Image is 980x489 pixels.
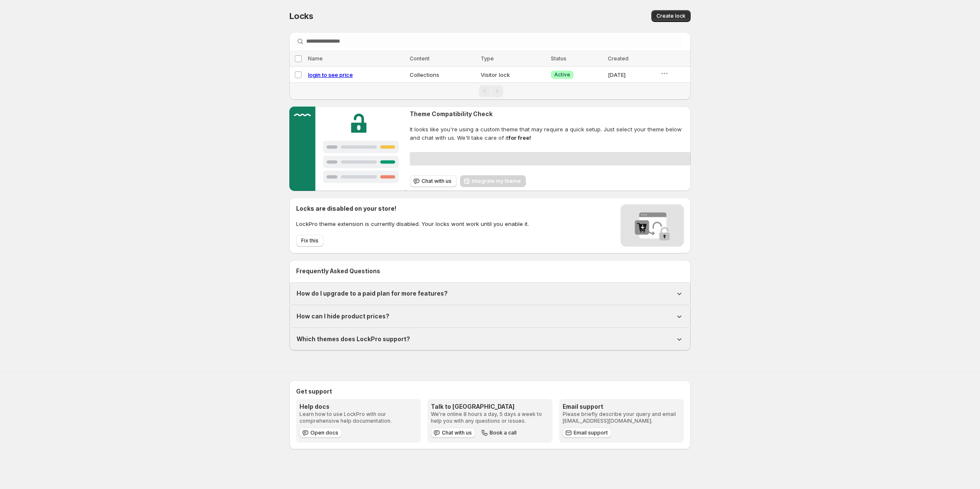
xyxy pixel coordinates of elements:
span: Book a call [490,429,517,436]
span: Name [308,55,323,62]
span: Active [554,71,570,78]
span: Create lock [656,13,686,19]
span: Fix this [301,237,318,244]
button: Fix this [296,235,324,247]
span: Chat with us [442,429,472,436]
span: Email support [574,429,608,436]
strong: for free! [509,134,531,141]
span: Created [608,55,629,62]
img: Customer support [289,106,406,191]
h1: Which themes does LockPro support? [297,335,410,343]
td: Visitor lock [478,67,548,83]
a: Email support [563,428,611,438]
a: Open docs [299,428,342,438]
h2: Theme Compatibility Check [410,110,691,118]
span: It looks like you're using a custom theme that may require a quick setup. Just select your theme ... [410,125,691,142]
span: Content [410,55,430,62]
button: Chat with us [410,175,457,187]
span: Chat with us [422,178,452,185]
a: login to see price [308,71,353,78]
button: Book a call [479,428,520,438]
p: We're online 8 hours a day, 5 days a week to help you with any questions or issues. [431,411,549,424]
h1: How can I hide product prices? [297,312,389,321]
h1: How do I upgrade to a paid plan for more features? [297,289,448,298]
td: Collections [407,67,478,83]
td: [DATE] [605,67,658,83]
p: Learn how to use LockPro with our comprehensive help documentation. [299,411,417,424]
span: Locks [289,11,313,21]
span: Type [481,55,494,62]
span: Open docs [310,429,338,436]
button: Create lock [651,10,691,22]
h2: Frequently Asked Questions [296,267,684,275]
h3: Talk to [GEOGRAPHIC_DATA] [431,402,549,411]
p: LockPro theme extension is currently disabled. Your locks wont work until you enable it. [296,220,529,228]
img: Locks disabled [621,204,684,247]
p: Please briefly describe your query and email [EMAIL_ADDRESS][DOMAIN_NAME]. [563,411,681,424]
h3: Help docs [299,402,417,411]
h2: Get support [296,387,684,396]
h3: Email support [563,402,681,411]
h2: Locks are disabled on your store! [296,204,529,213]
button: Chat with us [431,428,475,438]
nav: Pagination [289,82,691,100]
span: Status [551,55,566,62]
